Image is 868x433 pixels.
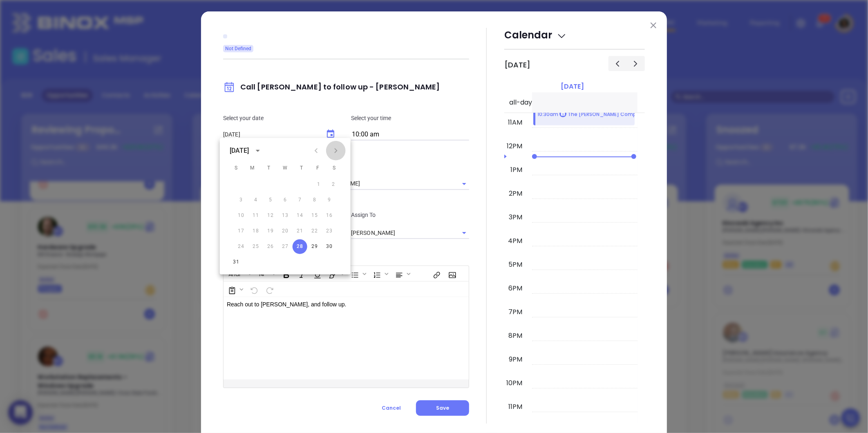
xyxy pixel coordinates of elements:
[444,267,459,281] span: Insert Image
[651,22,656,28] img: close modal
[294,160,309,176] span: Thursday
[229,160,244,176] span: Sunday
[507,189,524,199] div: 2pm
[369,267,390,281] span: Insert Ordered List
[223,114,341,123] p: Select your date
[327,160,342,176] span: Saturday
[227,300,448,309] p: Reach out to [PERSON_NAME], and follow up.
[252,145,264,157] button: calendar view is open, switch to year view
[246,282,261,296] span: Undo
[224,282,245,296] span: Surveys
[507,260,524,270] div: 5pm
[278,160,293,176] span: Wednesday
[351,210,469,219] p: Assign To
[504,60,530,69] h2: [DATE]
[351,114,469,123] p: Select your time
[507,331,524,341] div: 8pm
[537,110,800,119] p: 10:30am The [PERSON_NAME] Companies/Phone System Review – Switch from LightSpeed to Teams
[224,270,244,276] span: Arial
[307,239,322,254] button: 29
[507,307,524,317] div: 7pm
[322,239,337,254] button: 30
[225,44,251,53] span: Not Defined
[507,355,524,364] div: 9pm
[391,267,412,281] span: Align
[506,118,524,127] div: 11am
[507,402,524,412] div: 11pm
[293,239,307,254] button: 28
[229,255,244,270] button: 31
[311,160,325,176] span: Friday
[326,141,346,161] button: Next month
[245,160,260,176] span: Monday
[626,56,645,71] button: Next day
[321,124,340,144] button: Choose date, selected date is Aug 28, 2025
[255,270,268,276] span: 14
[505,141,524,151] div: 12pm
[230,146,249,156] div: [DATE]
[506,236,524,246] div: 4pm
[509,165,524,175] div: 1pm
[223,131,318,138] input: MM/DD/YYYY
[507,283,524,293] div: 6pm
[508,98,532,107] span: all-day
[507,212,524,222] div: 3pm
[416,400,469,416] button: Save
[505,378,524,388] div: 10pm
[429,267,443,281] span: Insert link
[367,400,416,416] button: Cancel
[436,404,449,411] span: Save
[262,160,276,176] span: Tuesday
[459,227,470,239] button: Open
[347,267,368,281] span: Insert Unordered List
[223,82,440,92] span: Call [PERSON_NAME] to follow up - [PERSON_NAME]
[559,81,586,92] a: [DATE]
[382,404,401,411] span: Cancel
[608,56,627,71] button: Previous day
[459,178,470,190] button: Open
[504,28,567,42] span: Calendar
[262,282,276,296] span: Redo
